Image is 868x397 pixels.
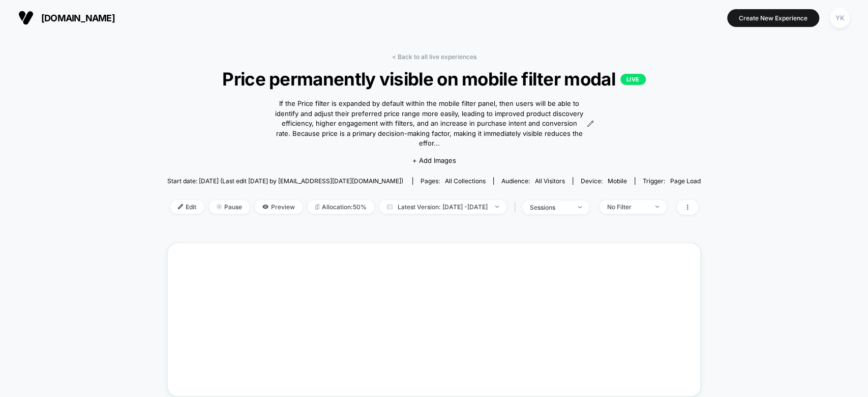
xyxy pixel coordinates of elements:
span: Device: [573,177,635,185]
span: All Visitors [535,177,565,185]
span: + Add Images [412,156,456,164]
div: Pages: [421,177,486,185]
span: Allocation: 50% [308,200,374,214]
img: calendar [387,204,393,209]
span: all collections [445,177,486,185]
div: Trigger: [643,177,701,185]
button: YK [827,8,853,29]
p: LIVE [620,74,646,85]
span: Price permanently visible on mobile filter modal [194,68,674,90]
span: If the Price filter is expanded by default within the mobile filter panel, then users will be abl... [274,99,584,149]
div: YK [830,8,850,28]
img: edit [178,204,183,209]
div: No Filter [607,203,648,211]
span: Edit [170,200,204,214]
div: Audience: [501,177,565,185]
span: Latest Version: [DATE] - [DATE] [379,200,506,214]
span: [DOMAIN_NAME] [41,13,115,23]
span: Page Load [670,177,701,185]
div: sessions [530,204,571,211]
span: Start date: [DATE] (Last edit [DATE] by [EMAIL_ADDRESS][DATE][DOMAIN_NAME]) [167,177,403,185]
img: end [495,206,499,208]
button: [DOMAIN_NAME] [15,10,118,26]
span: Preview [255,200,303,214]
span: Pause [209,200,250,214]
img: end [655,206,659,208]
span: | [512,200,522,215]
img: rebalance [315,204,319,210]
img: Visually logo [18,10,34,25]
button: Create New Experience [727,9,819,27]
a: < Back to all live experiences [392,53,476,61]
img: end [217,204,222,209]
span: mobile [608,177,627,185]
img: end [578,206,582,208]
